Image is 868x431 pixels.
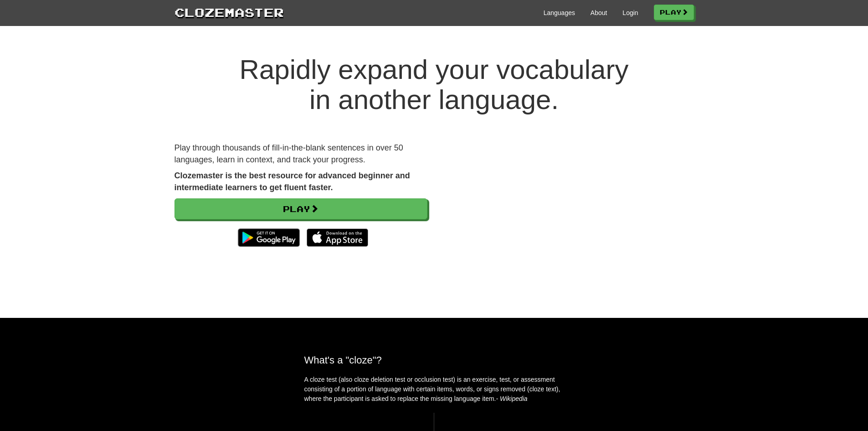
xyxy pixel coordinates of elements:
[175,4,284,21] a: Clozemaster
[622,8,638,17] a: Login
[304,354,564,366] h2: What's a "cloze"?
[307,228,368,247] img: Download_on_the_App_Store_Badge_US-UK_135x40-25178aeef6eb6b83b96f5f2d004eda3bffbb37122de64afbaef7...
[496,395,528,402] em: - Wikipedia
[544,8,575,17] a: Languages
[175,142,427,166] p: Play through thousands of fill-in-the-blank sentences in over 50 languages, learn in context, and...
[175,198,427,219] a: Play
[591,8,607,17] a: About
[654,5,694,20] a: Play
[233,224,304,251] img: Get it on Google Play
[175,171,410,192] strong: Clozemaster is the best resource for advanced beginner and intermediate learners to get fluent fa...
[304,375,564,404] p: A cloze test (also cloze deletion test or occlusion test) is an exercise, test, or assessment con...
